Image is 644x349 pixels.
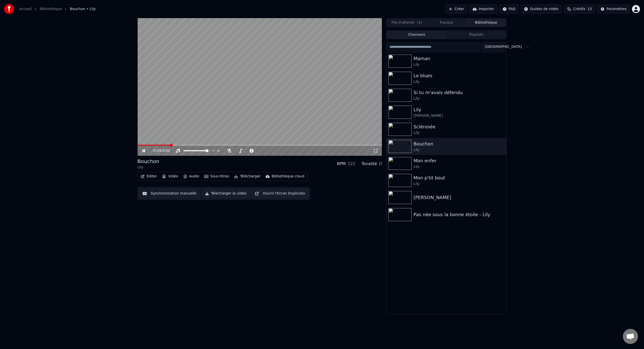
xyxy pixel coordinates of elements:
[623,329,638,344] div: Ouvrir le chat
[446,31,506,38] button: Playlists
[414,140,504,147] div: Bouchon
[137,165,159,170] div: Lily
[387,31,447,38] button: Chansons
[160,173,180,180] button: Vidéo
[70,7,96,12] span: Bouchon • Lily
[597,5,630,14] button: Paramètres
[414,106,504,113] div: Lily
[414,72,504,79] div: Le blues
[232,173,262,180] button: Télécharger
[485,44,522,49] span: [GEOGRAPHIC_DATA]
[414,89,504,96] div: Si tu m'avais défendu
[445,5,467,14] button: Créer
[181,173,201,180] button: Audio
[564,5,595,14] button: Crédits15
[162,148,170,153] span: 3:02
[137,158,159,165] div: Bouchon
[348,161,355,167] div: 122
[19,7,96,12] nav: breadcrumb
[414,211,504,218] div: Pas née sous la bonne étoile - Lily
[4,4,14,14] img: youka
[414,55,504,62] div: Maman
[19,7,32,12] a: Accueil
[521,5,562,14] button: Guides de vidéo
[272,174,304,179] div: Bibliothèque cloud
[427,19,466,26] button: Travaux
[361,161,377,167] div: Tonalité
[499,5,519,14] button: FAQ
[139,189,200,198] button: Synchronisation manuelle
[414,62,504,67] div: Lily
[202,173,231,180] button: Sous-titres
[414,113,504,118] div: [PERSON_NAME]
[387,19,427,26] button: File d'attente
[252,189,308,198] button: Ouvrir l'Ecran Duplicata
[469,5,497,14] button: Importer
[153,148,165,153] div: /
[607,7,627,12] div: Paramètres
[337,161,346,167] div: BPM
[414,130,504,135] div: Lily
[414,174,504,181] div: Mon p'tit bout
[139,173,159,180] button: Éditer
[414,194,504,201] div: [PERSON_NAME]
[414,164,504,169] div: Lily
[466,19,506,26] button: Bibliothèque
[40,7,62,12] a: Bibliothèque
[414,157,504,164] div: Mon enfer
[153,148,161,153] span: 0:24
[417,20,422,25] span: ( 1 )
[587,7,592,12] span: 15
[414,181,504,186] div: Lily
[202,189,250,198] button: Télécharger la vidéo
[414,123,504,130] div: Sclérosée
[414,147,504,152] div: Lily
[573,7,585,12] span: Crédits
[379,161,382,167] div: D
[414,96,504,101] div: Lily
[414,79,504,84] div: Lily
